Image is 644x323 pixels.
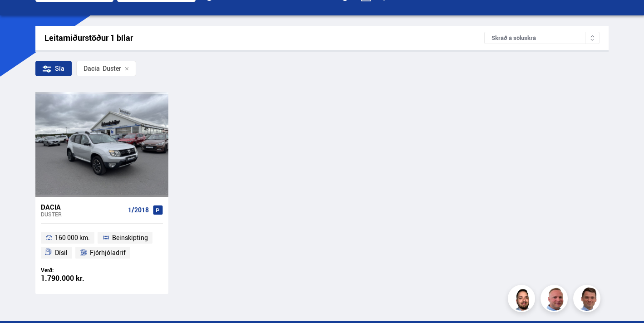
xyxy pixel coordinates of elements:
[128,206,149,214] span: 1/2018
[7,4,34,31] button: Opna LiveChat spjallviðmót
[542,286,569,313] img: siFngHWaQ9KaOqBr.png
[484,32,600,44] div: Skráð á söluskrá
[84,65,100,72] div: Dacia
[41,203,124,211] div: Dacia
[112,232,148,243] span: Beinskipting
[90,247,126,258] span: Fjórhjóladrif
[55,247,68,258] span: Dísil
[55,232,90,243] span: 160 000 km.
[41,211,124,217] div: Duster
[84,65,121,72] span: Duster
[35,197,168,294] a: Dacia Duster 1/2018 160 000 km. Beinskipting Dísil Fjórhjóladrif Verð: 1.790.000 kr.
[509,286,536,313] img: nhp88E3Fdnt1Opn2.png
[575,286,602,313] img: FbJEzSuNWCJXmdc-.webp
[41,274,102,282] div: 1.790.000 kr.
[44,33,485,43] div: Leitarniðurstöður 1 bílar
[41,267,102,274] div: Verð:
[35,61,72,76] div: Sía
